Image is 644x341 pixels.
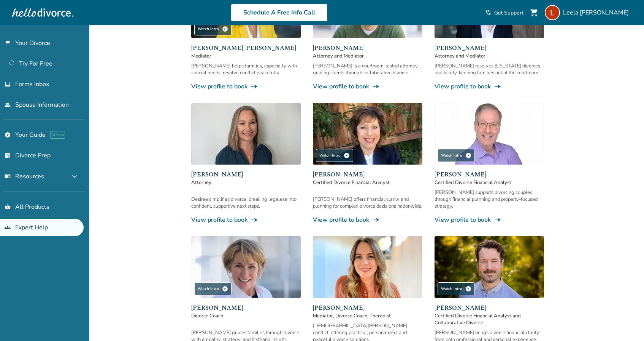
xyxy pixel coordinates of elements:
img: Kristen Howerton [313,236,422,298]
span: Forms Inbox [15,80,49,88]
span: [PERSON_NAME] [313,303,422,312]
img: Desiree Howard [191,103,301,165]
span: shopping_basket [5,204,11,210]
span: line_end_arrow_notch [494,83,501,90]
span: people [5,102,11,108]
span: line_end_arrow_notch [372,83,380,90]
span: Attorney and Mediator [313,53,422,59]
span: play_circle [222,26,228,32]
div: Watch Intro [316,149,353,162]
iframe: Chat Widget [606,304,644,341]
a: View profile to bookline_end_arrow_notch [191,216,301,224]
a: Schedule A Free Info Call [231,4,328,21]
div: [PERSON_NAME] is a courtroom-tested attorney guiding clients through collaborative divorce. [313,62,422,76]
div: Watch Intro [438,282,475,295]
span: line_end_arrow_notch [494,216,501,224]
span: line_end_arrow_notch [251,216,258,224]
a: View profile to bookline_end_arrow_notch [313,82,422,91]
span: Divorce Coach [191,312,301,319]
span: Get Support [494,9,523,16]
img: Sandra Giudici [313,103,422,165]
div: Desiree simplifies divorce, breaking legalese into confident, supportive next steps. [191,196,301,210]
div: [PERSON_NAME] helps families, especially with special needs, resolve conflict peacefully. [191,62,301,76]
span: [PERSON_NAME] [191,170,301,179]
div: Watch Intro [194,22,232,35]
span: [PERSON_NAME] [435,170,544,179]
img: Jeff Landers [435,103,544,165]
img: John Duffy [435,236,544,298]
span: [PERSON_NAME] [435,43,544,53]
div: [PERSON_NAME] supports divorcing couples through financial planning and property-focused strategy. [435,189,544,210]
span: Mediator, Divorce Coach, Therapist [313,312,422,319]
span: phone_in_talk [485,10,491,16]
span: Mediator [191,53,301,59]
span: line_end_arrow_notch [251,83,258,90]
a: View profile to bookline_end_arrow_notch [435,216,544,224]
span: expand_more [70,172,79,181]
span: Leela [PERSON_NAME] [563,8,632,17]
div: [PERSON_NAME] offers financial clarity and planning for complex divorce decisions nationwide. [313,196,422,210]
span: play_circle [344,152,350,158]
span: list_alt_check [5,152,11,158]
span: [PERSON_NAME] [435,303,544,312]
span: [PERSON_NAME] [313,43,422,53]
span: explore [5,132,11,138]
span: Certified Divorce Financial Analyst and Collaborative Divorce [435,312,544,326]
img: Kim Goodman [191,236,301,298]
span: flag_2 [5,40,11,46]
div: Watch Intro [194,282,232,295]
a: View profile to bookline_end_arrow_notch [313,216,422,224]
span: groups [5,224,11,231]
span: line_end_arrow_notch [372,216,380,224]
span: [PERSON_NAME] [PERSON_NAME] [191,43,301,53]
span: AI beta [50,131,65,139]
span: inbox [5,81,11,87]
span: [PERSON_NAME] [313,170,422,179]
span: Certified Divorce Financial Analyst [435,179,544,186]
div: Watch Intro [438,149,475,162]
a: View profile to bookline_end_arrow_notch [435,82,544,91]
span: play_circle [222,286,228,292]
a: phone_in_talkGet Support [485,9,523,16]
span: play_circle [465,152,471,158]
a: View profile to bookline_end_arrow_notch [191,82,301,91]
span: Certified Divorce Financial Analyst [313,179,422,186]
img: Leela [545,5,560,20]
span: play_circle [465,286,471,292]
span: Resources [5,172,44,181]
span: shopping_cart [530,8,539,17]
span: Attorney and Mediator [435,53,544,59]
div: [PERSON_NAME] resolves [US_STATE] divorces practically, keeping families out of the courtroom. [435,62,544,76]
span: [PERSON_NAME] [191,303,301,312]
span: Attorney [191,179,301,186]
span: menu_book [5,173,11,179]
